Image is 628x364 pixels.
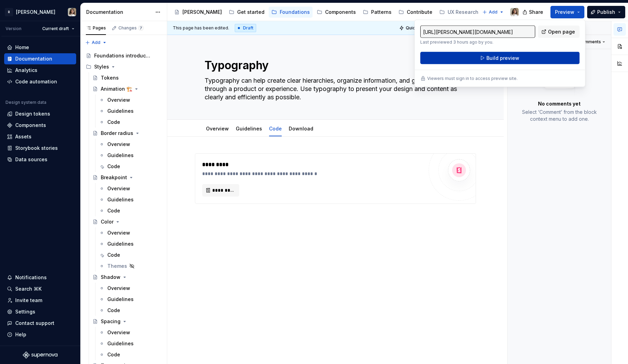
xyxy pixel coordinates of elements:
a: Code [96,349,164,360]
a: Guidelines [236,126,262,131]
div: Styles [83,61,164,72]
a: Components [4,120,76,131]
a: Design tokens [4,108,76,119]
div: Themes [107,263,127,270]
div: Tokens [101,74,119,81]
button: Notifications [4,272,76,283]
a: Components [314,7,359,18]
div: Color [101,218,114,225]
a: Guidelines [96,238,164,249]
div: Home [15,44,29,51]
button: R[PERSON_NAME]Sandrina pereira [1,4,79,19]
a: Documentation [4,53,76,64]
a: Overview [96,227,164,238]
div: Breakpoint [101,174,127,181]
div: Contribute [407,9,432,16]
a: Code [269,126,282,131]
a: Supernova Logo [23,352,57,358]
div: Data sources [15,156,47,163]
div: Spacing [101,318,120,325]
textarea: Typography [203,57,465,74]
button: Preview [550,6,584,18]
a: Storybook stories [4,143,76,154]
div: Storybook stories [15,145,58,152]
button: Open comments [564,37,608,47]
a: Shadow [90,272,164,283]
div: Styles [94,63,109,70]
div: Page tree [171,5,479,19]
button: Add [83,38,109,47]
div: Code [107,163,120,170]
span: Preview [555,9,574,16]
div: Guidelines [107,296,134,303]
span: Quick preview [406,25,436,31]
a: Themes [96,261,164,272]
div: Guidelines [107,152,134,159]
div: Guidelines [107,108,134,115]
div: Overview [107,329,130,336]
span: Add [92,40,100,45]
a: Code [96,117,164,128]
a: Overview [96,139,164,150]
a: Breakpoint [90,172,164,183]
a: Settings [4,306,76,317]
button: Current draft [39,24,78,34]
a: Overview [96,183,164,194]
div: UX Research [448,9,478,16]
span: 7 [138,25,144,31]
div: Code automation [15,78,57,85]
button: Contact support [4,318,76,329]
div: Guidelines [107,196,134,203]
button: Search ⌘K [4,283,76,294]
a: Data sources [4,154,76,165]
a: Foundations [269,7,313,18]
div: Foundations [280,9,310,16]
div: Foundations introduction [94,52,151,59]
button: Share [519,6,548,18]
div: Documentation [15,55,52,62]
a: Overview [96,327,164,338]
div: Components [15,122,46,129]
a: Code [96,161,164,172]
a: Code [96,305,164,316]
a: Color [90,216,164,227]
div: Get started [237,9,264,16]
a: Guidelines [96,194,164,205]
span: Current draft [42,26,69,31]
a: Open page [538,26,580,38]
div: Guidelines [107,340,134,347]
button: Build preview [420,52,580,64]
div: Code [107,207,120,214]
a: Guidelines [96,338,164,349]
div: Overview [107,141,130,148]
div: Code [266,121,285,136]
span: Publish [597,9,615,16]
a: Code automation [4,76,76,87]
p: Viewers must sign in to access preview site. [427,76,518,81]
div: Version [6,26,21,31]
a: Border radius [90,128,164,139]
div: Overview [107,185,130,192]
a: Analytics [4,65,76,76]
div: Notifications [15,274,47,281]
a: Guidelines [96,294,164,305]
a: Spacing [90,316,164,327]
div: Design tokens [15,110,50,117]
textarea: Typography can help create clear hierarchies, organize information, and guide users through a pro... [203,75,465,103]
a: Code [96,249,164,261]
div: R [5,8,13,16]
a: Assets [4,131,76,142]
span: Add [489,9,497,15]
a: Code [96,205,164,216]
a: UX Research [437,7,489,18]
a: Download [289,126,313,131]
p: Select ‘Comment’ from the block context menu to add one. [516,109,603,122]
a: Guidelines [96,150,164,161]
div: Border radius [101,130,133,137]
a: Overview [206,126,229,131]
button: Help [4,329,76,340]
img: Sandrina pereira [510,8,519,16]
div: Overview [107,97,130,103]
div: [PERSON_NAME] [16,9,55,16]
div: Components [325,9,356,16]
